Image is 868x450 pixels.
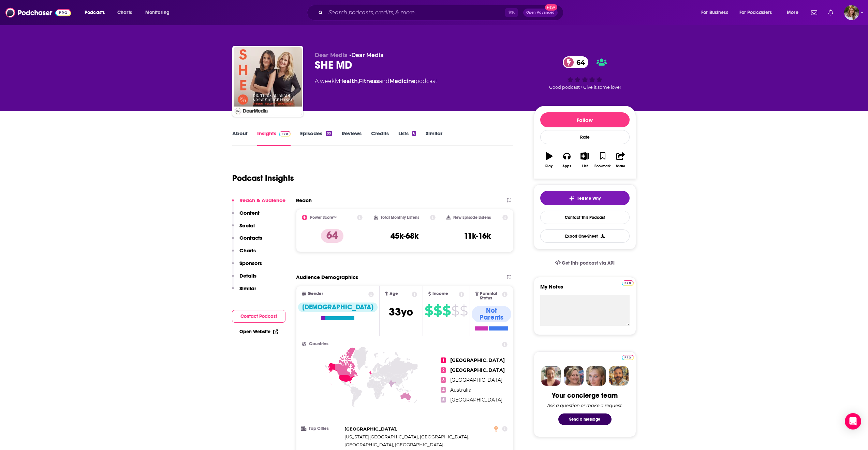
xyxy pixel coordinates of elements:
[344,426,396,432] span: [GEOGRAPHIC_DATA]
[577,196,601,201] span: Tell Me Why
[433,305,442,316] span: $
[141,7,178,18] button: open menu
[313,5,570,20] div: Search podcasts, credits, & more...
[339,78,358,84] a: Health
[239,210,260,216] p: Content
[622,279,634,286] a: Pro website
[358,78,359,84] span: ,
[534,52,636,94] div: 64Good podcast? Give it some love!
[344,433,469,441] span: ,
[564,366,584,386] img: Barbara Profile
[359,78,379,84] a: Fitness
[239,235,262,241] p: Contacts
[239,329,278,335] a: Open Website
[442,305,451,316] span: $
[315,52,348,58] span: Dear Media
[523,9,558,17] button: Open AdvancedNew
[549,255,620,271] a: Get this podcast via API
[232,235,262,247] button: Contacts
[257,130,291,146] a: InsightsPodchaser Pro
[381,215,419,220] h2: Total Monthly Listens
[545,4,557,11] span: New
[552,391,618,400] div: Your concierge team
[349,52,384,58] span: •
[549,85,621,90] span: Good podcast? Give it some love!
[453,215,491,220] h2: New Episode Listens
[701,8,728,17] span: For Business
[398,130,416,146] a: Lists6
[309,342,328,346] span: Countries
[321,229,343,243] p: 64
[782,7,807,18] button: open menu
[541,366,561,386] img: Sydney Profile
[844,5,859,20] img: User Profile
[616,164,625,168] div: Share
[371,130,389,146] a: Credits
[586,366,606,386] img: Jules Profile
[540,148,558,172] button: Play
[696,7,737,18] button: open menu
[239,285,256,292] p: Similar
[526,11,555,14] span: Open Advanced
[582,164,588,168] div: List
[844,5,859,20] span: Logged in as mmann
[540,191,630,205] button: tell me why sparkleTell Me Why
[232,310,285,323] button: Contact Podcast
[432,292,448,296] span: Income
[389,292,398,296] span: Age
[558,413,612,425] button: Send a message
[344,441,444,449] span: ,
[279,131,291,137] img: Podchaser Pro
[787,8,798,17] span: More
[113,7,136,18] a: Charts
[472,306,512,322] div: Not Parents
[310,215,337,220] h2: Power Score™
[594,164,610,168] div: Bookmark
[622,354,634,360] a: Pro website
[562,164,571,168] div: Apps
[844,5,859,20] button: Show profile menu
[540,112,630,127] button: Follow
[451,305,459,316] span: $
[808,7,820,18] a: Show notifications dropdown
[232,222,255,235] button: Social
[460,305,468,316] span: $
[145,8,170,17] span: Monitoring
[441,377,446,383] span: 3
[296,197,312,203] h2: Reach
[234,47,302,115] img: SHE MD
[612,148,629,172] button: Share
[609,366,629,386] img: Jon Profile
[441,357,446,363] span: 1
[739,8,772,17] span: For Podcasters
[344,434,468,439] span: [US_STATE][GEOGRAPHIC_DATA], [GEOGRAPHIC_DATA]
[232,173,294,183] h1: Podcast Insights
[296,274,358,280] h2: Audience Demographics
[117,8,132,17] span: Charts
[5,6,71,19] img: Podchaser - Follow, Share and Rate Podcasts
[450,367,505,373] span: [GEOGRAPHIC_DATA]
[845,413,861,430] div: Open Intercom Messenger
[450,397,502,403] span: [GEOGRAPHIC_DATA]
[298,303,378,312] div: [DEMOGRAPHIC_DATA]
[239,247,256,254] p: Charts
[569,196,574,201] img: tell me why sparkle
[342,130,362,146] a: Reviews
[547,403,623,408] div: Ask a question or make a request.
[412,131,416,136] div: 6
[450,377,502,383] span: [GEOGRAPHIC_DATA]
[505,8,518,17] span: ⌘ K
[232,130,248,146] a: About
[80,7,114,18] button: open menu
[450,387,471,393] span: Australia
[576,148,593,172] button: List
[326,131,332,136] div: 99
[239,222,255,229] p: Social
[540,130,630,144] div: Rate
[239,197,285,203] p: Reach & Audience
[450,357,505,363] span: [GEOGRAPHIC_DATA]
[239,260,262,266] p: Sponsors
[545,164,553,168] div: Play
